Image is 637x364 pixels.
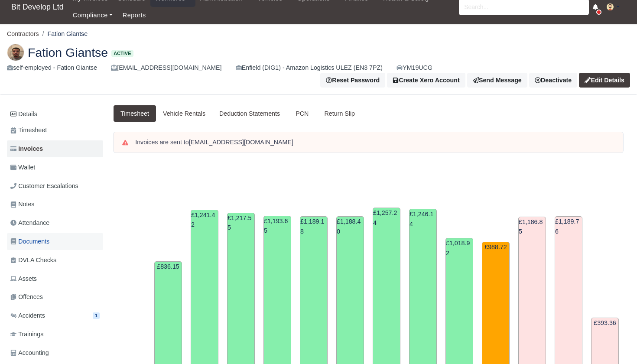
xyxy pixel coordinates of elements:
div: Enfield (DIG1) - Amazon Logistics ULEZ (EN3 7PZ) [236,63,383,73]
span: 1 [93,312,100,319]
span: Offences [10,292,43,302]
a: Accounting [7,344,103,361]
a: Vehicle Rentals [156,105,212,122]
a: Details [7,106,103,122]
a: Accidents 1 [7,307,103,324]
button: Reset Password [320,73,385,88]
span: Active [111,50,133,57]
a: Offences [7,289,103,305]
a: YM19UCG [396,63,432,73]
iframe: Chat Widget [594,322,637,364]
span: Customer Escalations [10,181,78,191]
span: Accidents [10,311,45,321]
span: Wallet [10,162,35,172]
a: Documents [7,233,103,250]
a: Timesheet [7,122,103,139]
div: Fation Giantse [0,37,637,95]
a: Wallet [7,159,103,176]
a: DVLA Checks [7,252,103,269]
a: Trainings [7,326,103,343]
li: Fation Giantse [39,29,88,39]
div: self-employed - Fation Giantse [7,63,97,73]
a: Compliance [68,7,118,24]
a: Return Slip [318,105,362,122]
div: [EMAIL_ADDRESS][DOMAIN_NAME] [111,63,221,73]
a: Send Message [467,73,527,88]
span: Trainings [10,329,43,339]
a: Contractors [7,30,39,37]
a: Assets [7,270,103,287]
button: Create Xero Account [387,73,465,88]
span: Documents [10,237,49,247]
span: Invoices [10,144,43,154]
div: Invoices are sent to [135,138,614,147]
span: Fation Giantse [28,46,108,58]
span: Assets [10,274,37,284]
a: Invoices [7,140,103,157]
a: Deduction Statements [212,105,287,122]
a: PCN [287,105,317,122]
span: Notes [10,199,34,209]
span: Attendance [10,218,49,228]
a: Attendance [7,214,103,231]
a: Timesheet [114,105,156,122]
a: Customer Escalations [7,178,103,195]
span: Accounting [10,348,49,358]
strong: [EMAIL_ADDRESS][DOMAIN_NAME] [189,139,293,146]
a: Notes [7,196,103,213]
span: Timesheet [10,125,47,135]
a: Reports [118,7,151,24]
span: DVLA Checks [10,255,56,265]
a: Edit Details [579,73,630,88]
a: Deactivate [529,73,577,88]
